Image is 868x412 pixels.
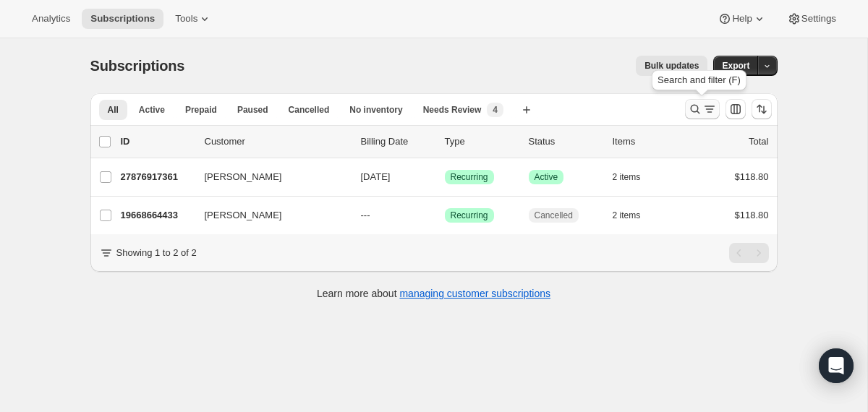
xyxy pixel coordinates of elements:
span: Recurring [451,171,488,183]
p: Customer [205,134,349,149]
p: Status [529,134,601,149]
div: Items [613,134,685,149]
button: Settings [778,9,845,29]
span: 2 items [613,171,641,183]
span: Active [535,171,558,183]
span: No inventory [349,104,402,116]
button: Subscriptions [82,9,163,29]
span: Subscriptions [90,13,155,25]
span: Subscriptions [90,58,185,74]
span: Cancelled [535,210,573,221]
div: IDCustomerBilling DateTypeStatusItemsTotal [121,134,769,149]
div: 27876917361[PERSON_NAME][DATE]SuccessRecurringSuccessActive2 items$118.80 [121,167,769,187]
button: Tools [166,9,221,29]
span: Export [722,60,749,72]
span: 2 items [613,210,641,221]
button: [PERSON_NAME] [196,204,341,227]
span: Tools [175,13,197,25]
span: [PERSON_NAME] [205,170,282,184]
button: 2 items [613,167,657,187]
span: --- [361,210,370,220]
span: [DATE] [361,171,391,182]
div: 19668664433[PERSON_NAME]---SuccessRecurringCancelled2 items$118.80 [121,205,769,226]
span: 4 [493,104,498,116]
div: Type [445,134,517,149]
p: ID [121,134,193,149]
span: Help [732,13,752,25]
span: $118.80 [735,210,769,220]
span: Paused [237,104,268,116]
div: Open Intercom Messenger [819,348,854,383]
span: Active [139,104,165,116]
span: Cancelled [289,104,330,116]
p: 19668664433 [121,208,193,223]
span: Needs Review [423,104,482,116]
span: Settings [801,13,836,25]
button: Customize table column order and visibility [726,99,746,119]
p: Learn more about [317,286,550,301]
span: Bulk updates [644,60,699,72]
span: [PERSON_NAME] [205,208,282,223]
button: Bulk updates [636,56,707,76]
p: Showing 1 to 2 of 2 [116,246,197,260]
p: Total [749,134,768,149]
span: $118.80 [735,171,769,182]
p: Billing Date [361,134,433,149]
span: Analytics [32,13,70,25]
span: All [108,104,119,116]
nav: Pagination [729,243,769,263]
p: 27876917361 [121,170,193,184]
button: 2 items [613,205,657,226]
button: Export [713,56,758,76]
a: managing customer subscriptions [399,288,550,299]
span: Prepaid [185,104,217,116]
button: Create new view [515,100,538,120]
button: Analytics [23,9,79,29]
button: Search and filter results [685,99,720,119]
span: Recurring [451,210,488,221]
button: [PERSON_NAME] [196,166,341,189]
button: Help [709,9,775,29]
button: Sort the results [752,99,772,119]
